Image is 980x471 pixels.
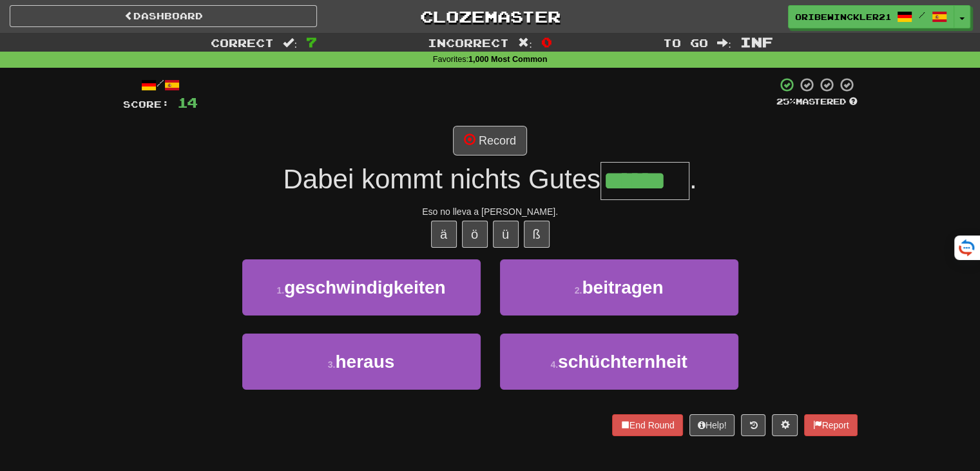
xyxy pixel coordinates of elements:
[428,36,509,49] span: Incorrect
[242,259,481,316] button: 1.geschwindigkeiten
[788,5,954,28] a: OribeWinckler21 /
[328,359,336,370] small: 3 .
[575,285,582,296] small: 2 .
[306,34,317,50] span: 7
[335,352,394,372] span: heraus
[283,164,600,194] span: Dabei kommt nichts Gutes
[336,5,644,28] a: Clozemaster
[284,277,446,297] span: geschwindigkeiten
[663,36,708,49] span: To go
[123,205,858,218] div: Eso no lleva a [PERSON_NAME].
[524,221,550,248] button: ß
[776,96,858,108] div: Mastered
[493,221,519,248] button: ü
[689,414,735,436] button: Help!
[453,126,527,155] button: Record
[558,352,687,372] span: schüchternheit
[242,334,481,390] button: 3.heraus
[283,37,297,48] span: :
[500,259,738,316] button: 2.beitragen
[795,11,890,23] span: OribeWinckler21
[462,221,488,248] button: ö
[123,77,198,93] div: /
[177,94,198,110] span: 14
[211,36,274,49] span: Correct
[717,37,731,48] span: :
[541,34,552,50] span: 0
[550,359,558,370] small: 4 .
[276,285,284,296] small: 1 .
[919,10,925,19] span: /
[776,96,796,106] span: 25 %
[741,414,765,436] button: Round history (alt+y)
[10,5,317,27] a: Dashboard
[518,37,532,48] span: :
[582,277,663,297] span: beitragen
[804,414,857,436] button: Report
[740,34,773,50] span: Inf
[468,55,547,64] strong: 1,000 Most Common
[500,334,738,390] button: 4.schüchternheit
[612,414,683,436] button: End Round
[123,99,169,110] span: Score:
[431,221,457,248] button: ä
[689,164,697,194] span: .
